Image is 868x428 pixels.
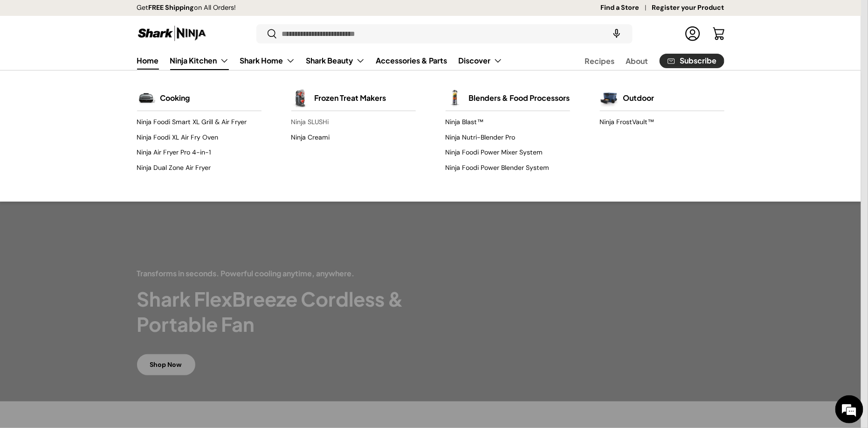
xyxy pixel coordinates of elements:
nav: Secondary [563,51,724,70]
textarea: Type your message and click 'Submit' [5,255,178,288]
p: Get on All Orders! [137,3,236,13]
img: Shark Ninja Philippines [137,24,207,42]
a: About [626,52,648,70]
a: Home [137,51,159,70]
summary: Ninja Kitchen [165,51,234,70]
a: Accessories & Parts [376,51,448,70]
nav: Primary [137,51,503,70]
a: Recipes [585,52,615,70]
summary: Shark Home [234,51,301,70]
a: Find a Store [601,3,652,13]
a: Register your Product [652,3,724,13]
a: Subscribe [660,54,724,68]
summary: Shark Beauty [301,51,371,70]
summary: Discover [453,51,508,70]
strong: FREE Shipping [149,3,194,12]
span: We are offline. Please leave us a message. [20,118,163,212]
span: Subscribe [680,57,716,64]
speech-search-button: Search by voice [602,23,632,44]
div: Leave a message [48,52,157,64]
em: Submit [137,288,169,300]
div: Minimize live chat window [153,5,175,27]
